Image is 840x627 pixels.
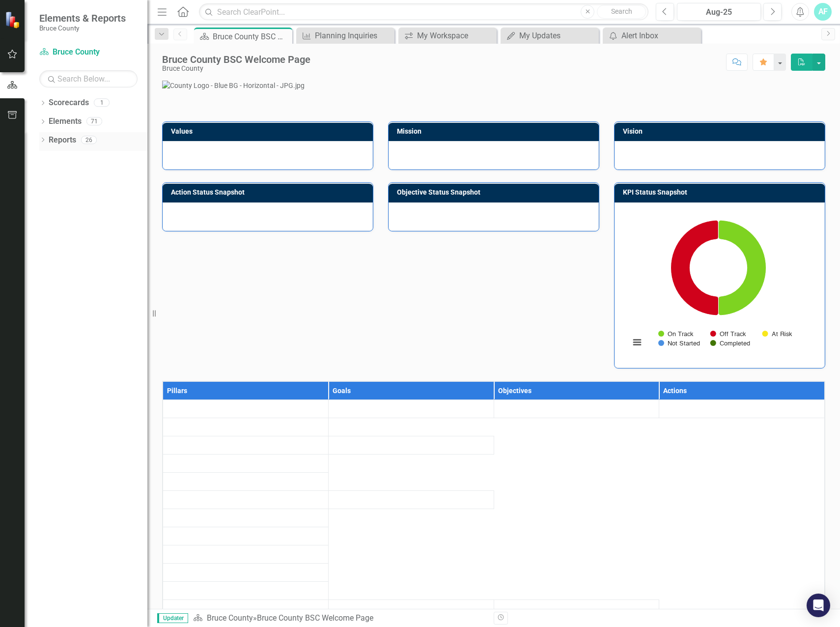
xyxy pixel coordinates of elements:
[5,11,22,28] img: ClearPoint Strategy
[718,220,766,315] path: On Track, 2.
[814,3,832,21] button: AF
[157,613,188,623] span: Updater
[39,24,126,32] small: Bruce County
[503,29,596,42] a: My Updates
[625,210,814,358] div: Chart. Highcharts interactive chart.
[611,7,632,15] span: Search
[81,136,97,144] div: 26
[710,340,750,347] button: Show Completed
[623,128,820,135] h3: Vision
[623,189,820,196] h3: KPI Status Snapshot
[519,29,596,42] div: My Updates
[193,613,486,624] div: »
[49,116,82,127] a: Elements
[625,210,812,358] svg: Interactive chart
[199,3,648,21] input: Search ClearPoint...
[658,340,700,347] button: Show Not Started
[86,117,102,126] div: 71
[401,29,494,42] a: My Workspace
[658,330,694,338] button: Show On Track
[397,128,594,135] h3: Mission
[39,70,138,87] input: Search Below...
[299,29,392,42] a: Planning Inquiries
[630,336,644,349] button: View chart menu, Chart
[39,12,126,24] span: Elements & Reports
[762,330,792,338] button: Show At Risk
[621,29,699,42] div: Alert Inbox
[807,594,830,617] div: Open Intercom Messenger
[171,128,368,135] h3: Values
[49,135,76,146] a: Reports
[49,97,89,109] a: Scorecards
[171,189,368,196] h3: Action Status Snapshot
[162,54,310,65] div: Bruce County BSC Welcome Page
[207,613,253,623] a: Bruce County
[94,99,110,107] div: 1
[213,30,290,43] div: Bruce County BSC Welcome Page
[710,330,745,338] button: Show Off Track
[677,3,761,21] button: Aug-25
[680,6,757,18] div: Aug-25
[162,65,310,72] div: Bruce County
[671,220,719,315] path: Off Track, 2.
[605,29,699,42] a: Alert Inbox
[397,189,594,196] h3: Objective Status Snapshot
[597,5,646,19] button: Search
[39,47,138,58] a: Bruce County
[257,613,373,623] div: Bruce County BSC Welcome Page
[417,29,494,42] div: My Workspace
[315,29,392,42] div: Planning Inquiries
[162,81,825,90] img: County Logo - Blue BG - Horizontal - JPG.jpg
